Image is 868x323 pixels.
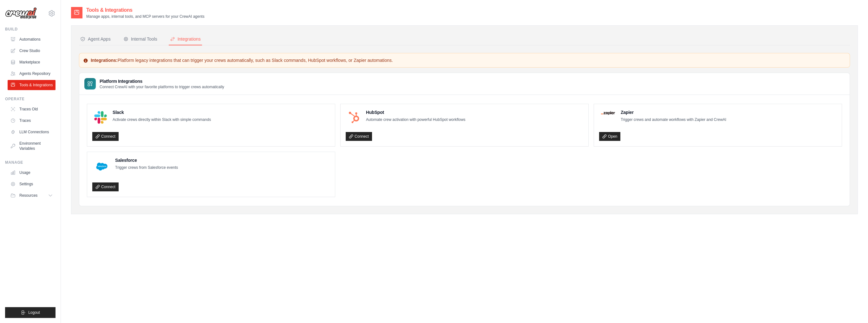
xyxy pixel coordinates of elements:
a: LLM Connections [8,127,55,137]
a: Connect [92,132,119,141]
a: Marketplace [8,57,55,67]
img: Salesforce Logo [94,159,109,174]
button: Internal Tools [122,33,159,45]
h4: Zapier [621,109,726,115]
div: Manage [5,160,55,165]
div: Internal Tools [123,36,157,42]
a: Connect [92,182,119,191]
p: Manage apps, internal tools, and MCP servers for your CrewAI agents [86,14,205,19]
h3: Platform Integrations [100,78,224,84]
span: Resources [19,193,37,198]
h4: HubSpot [366,109,465,115]
a: Settings [8,179,55,189]
button: Agent Apps [79,33,112,45]
img: Zapier Logo [601,111,615,115]
button: Integrations [169,33,202,45]
p: Connect CrewAI with your favorite platforms to trigger crews automatically [100,84,224,89]
img: HubSpot Logo [348,111,360,124]
p: Trigger crews from Salesforce events [115,165,178,171]
strong: Integrations: [91,58,118,63]
a: Environment Variables [8,138,55,154]
h4: Slack [113,109,211,115]
a: Connect [346,132,372,141]
p: Activate crews directly within Slack with simple commands [113,117,211,123]
a: Traces [8,115,55,126]
img: Slack Logo [94,111,107,124]
a: Crew Studio [8,46,55,56]
p: Automate crew activation with powerful HubSpot workflows [366,117,465,123]
a: Open [599,132,620,141]
button: Logout [5,307,55,318]
a: Usage [8,168,55,178]
p: Platform legacy integrations that can trigger your crews automatically, such as Slack commands, H... [83,57,846,63]
img: Logo [5,7,37,19]
span: Logout [28,310,40,315]
p: Trigger crews and automate workflows with Zapier and CrewAI [621,117,726,123]
a: Tools & Integrations [8,80,55,90]
a: Automations [8,34,55,44]
a: Traces Old [8,104,55,114]
div: Operate [5,96,55,102]
h2: Tools & Integrations [86,6,205,14]
button: Resources [8,190,55,201]
h4: Salesforce [115,157,178,163]
div: Agent Apps [80,36,111,42]
a: Agents Repository [8,69,55,79]
div: Build [5,27,55,32]
div: Integrations [170,36,201,42]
